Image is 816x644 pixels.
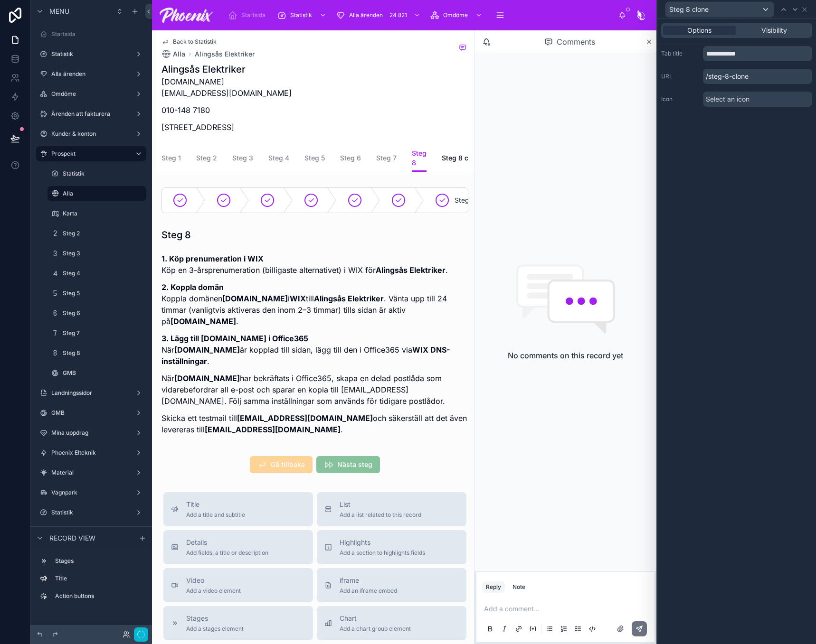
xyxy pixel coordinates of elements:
[63,329,144,337] label: Steg 7
[161,121,292,133] p: [STREET_ADDRESS]
[36,27,146,42] a: Startsida
[63,190,141,197] label: Alla
[161,153,181,163] span: Steg 1
[51,110,131,118] label: Ärenden att fakturera
[317,568,466,602] button: iframeAdd an iframe embed
[36,47,146,62] a: Statistik
[36,146,146,161] a: Prospekt
[703,69,812,84] p: /steg-8-clone
[333,7,425,24] a: Alla ärenden24 821
[225,7,272,24] a: Startsida
[55,575,142,582] label: Title
[340,549,425,557] span: Add a section to highlights fields
[340,576,397,585] span: iframe
[51,409,131,417] label: GMB
[51,130,131,138] label: Kunder & konton
[63,210,144,217] label: Karta
[508,350,623,361] h2: No comments on this record yet
[340,500,421,509] span: List
[55,557,142,565] label: Stages
[186,500,245,509] span: Title
[340,614,411,623] span: Chart
[442,153,482,163] span: Steg 8 clone
[687,26,712,35] span: Options
[443,11,468,19] span: Omdöme
[55,592,142,600] label: Action buttons
[232,149,253,168] a: Steg 3
[173,49,185,59] span: Alla
[512,583,525,591] div: Note
[412,145,427,172] a: Steg 8
[661,50,699,57] label: Tab title
[186,538,268,547] span: Details
[36,505,146,520] a: Statistik
[340,587,397,595] span: Add an iframe embed
[161,76,292,99] p: [DOMAIN_NAME] [EMAIL_ADDRESS][DOMAIN_NAME]
[340,625,411,633] span: Add a chart group element
[268,149,289,168] a: Steg 4
[290,11,312,19] span: Statistik
[349,11,383,19] span: Alla ärenden
[376,149,397,168] a: Steg 7
[47,246,146,261] a: Steg 3
[51,30,144,38] label: Startsida
[36,86,146,102] a: Omdöme
[49,7,69,16] span: Menu
[36,485,146,500] a: Vagnpark
[63,270,144,277] label: Steg 4
[304,149,325,168] a: Steg 5
[49,533,95,543] span: Record view
[442,149,482,168] a: Steg 8 clone
[186,625,244,633] span: Add a stages element
[36,445,146,460] a: Phoenix Elteknik
[274,7,331,24] a: Statistik
[557,36,595,47] span: Comments
[36,106,146,121] a: Ärenden att fakturera
[63,369,144,377] label: GMB
[387,9,410,21] div: 24 821
[232,153,253,163] span: Steg 3
[340,149,361,168] a: Steg 6
[220,5,618,26] div: scrollable content
[51,509,131,516] label: Statistik
[706,94,750,104] span: Select an icon
[161,38,217,46] a: Back to Statistik
[36,66,146,82] a: Alla ärenden
[161,104,292,116] p: 010-148 7180
[186,587,241,595] span: Add a video element
[36,425,146,440] a: Mina uppdrag
[36,405,146,420] a: GMB
[427,7,487,24] a: Omdöme
[51,449,131,457] label: Phoenix Elteknik
[51,469,131,476] label: Material
[51,50,131,58] label: Statistik
[63,309,144,317] label: Steg 6
[51,489,131,496] label: Vagnpark
[761,26,787,35] span: Visibility
[340,511,421,519] span: Add a list related to this record
[661,73,699,80] label: URL
[63,289,144,297] label: Steg 5
[163,568,313,602] button: VideoAdd a video element
[317,492,466,526] button: ListAdd a list related to this record
[412,149,427,168] span: Steg 8
[340,538,425,547] span: Highlights
[186,549,268,557] span: Add fields, a title or description
[669,5,709,14] span: Steg 8 clone
[36,465,146,480] a: Material
[63,170,144,177] label: Statistik
[36,525,146,540] a: Avtalskunder
[47,266,146,281] a: Steg 4
[47,226,146,241] a: Steg 2
[160,8,213,23] img: App logo
[36,385,146,401] a: Landningssidor
[317,606,466,640] button: ChartAdd a chart group element
[376,153,397,163] span: Steg 7
[47,186,146,201] a: Alla
[47,306,146,321] a: Steg 6
[51,429,131,437] label: Mina uppdrag
[665,1,774,18] button: Steg 8 clone
[163,606,313,640] button: StagesAdd a stages element
[30,549,152,613] div: scrollable content
[195,49,255,59] span: Alingsås Elektriker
